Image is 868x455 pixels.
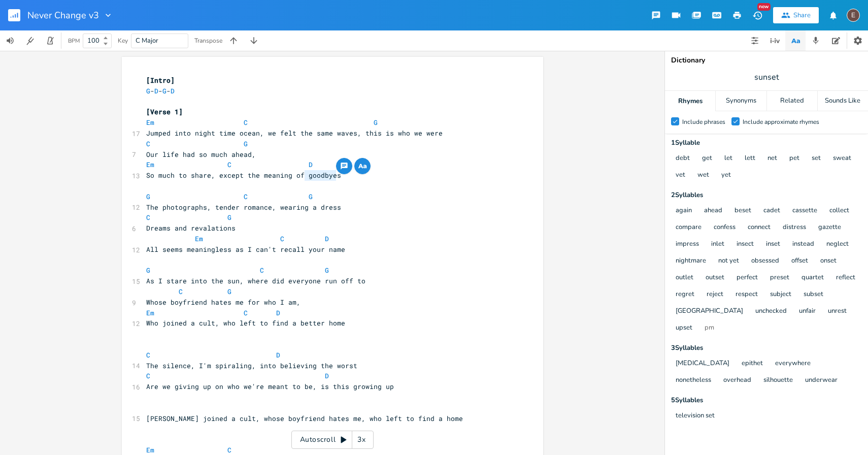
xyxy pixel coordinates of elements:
[676,154,690,163] button: debt
[702,154,712,163] button: get
[833,154,851,163] button: sweat
[146,361,357,370] span: The silence, I'm spiraling, into believing the worst
[276,350,280,360] span: D
[676,360,729,368] button: [MEDICAL_DATA]
[802,274,824,282] button: quartet
[146,171,341,180] span: So much to share, except the meaning of goodbyes
[763,376,793,385] button: silhouette
[244,139,248,148] span: G
[146,128,443,138] span: Jumped into night time ocean, we felt the same waves, this is who we were
[671,345,862,351] div: 3 Syllable s
[146,223,236,233] span: Dreams and revalations
[146,276,365,285] span: As I stare into the sun, where did everyone run off to
[711,240,724,249] button: inlet
[767,91,817,111] div: Related
[146,266,150,275] span: G
[227,213,231,222] span: G
[195,234,203,243] span: Em
[146,445,154,454] span: Em
[676,307,743,316] button: [GEOGRAPHIC_DATA]
[671,57,862,64] div: Dictionary
[146,160,154,169] span: Em
[325,234,329,243] span: D
[736,290,758,299] button: respect
[291,431,374,449] div: Autoscroll
[146,414,463,423] span: [PERSON_NAME] joined a cult, whose boyfriend hates me, who left to find a home
[309,160,313,169] span: D
[737,240,754,249] button: insect
[671,140,862,146] div: 1 Syllable
[244,308,248,317] span: C
[171,86,175,95] span: D
[325,266,329,275] span: G
[179,287,183,296] span: C
[743,119,819,125] div: Include approximate rhymes
[829,207,849,215] button: collect
[757,3,771,11] div: New
[146,107,183,116] span: [Verse 1]
[671,397,862,404] div: 5 Syllable s
[146,213,150,222] span: C
[716,91,766,111] div: Synonyms
[676,223,702,232] button: compare
[818,91,868,111] div: Sounds Like
[325,371,329,380] span: D
[723,376,751,385] button: overhead
[676,207,692,215] button: again
[775,360,811,368] button: everywhere
[763,207,780,215] button: cadet
[682,119,725,125] div: Include phrases
[767,154,777,163] button: net
[676,274,693,282] button: outlet
[227,287,231,296] span: G
[792,207,817,215] button: cassette
[146,118,154,127] span: Em
[707,290,723,299] button: reject
[280,234,284,243] span: C
[146,86,179,95] span: - - -
[847,4,860,27] button: E
[799,307,816,316] button: unfair
[676,290,694,299] button: regret
[826,240,849,249] button: neglect
[676,171,685,180] button: vet
[812,154,821,163] button: set
[146,203,341,212] span: The photographs, tender romance, wearing a dress
[244,192,248,201] span: C
[820,257,837,266] button: onset
[770,274,789,282] button: preset
[146,150,256,159] span: Our life had so much ahead,
[770,290,791,299] button: subject
[671,192,862,199] div: 2 Syllable s
[309,192,313,201] span: G
[828,307,847,316] button: unrest
[737,274,758,282] button: perfect
[146,350,150,360] span: C
[146,371,150,380] span: C
[352,431,371,449] div: 3x
[162,86,166,95] span: G
[118,38,128,44] div: Key
[792,240,814,249] button: instead
[194,38,222,44] div: Transpose
[676,376,711,385] button: nonetheless
[374,118,378,127] span: G
[27,11,99,20] span: Never Change v3
[146,192,150,201] span: G
[766,240,780,249] button: inset
[804,290,823,299] button: subset
[146,76,175,85] span: [Intro]
[751,257,779,266] button: obsessed
[791,257,808,266] button: offset
[276,308,280,317] span: D
[676,257,706,266] button: nightmare
[676,412,715,420] button: television set
[68,38,80,44] div: BPM
[847,9,860,22] div: edward
[721,171,731,180] button: yet
[244,118,248,127] span: C
[724,154,732,163] button: let
[260,266,264,275] span: C
[754,72,779,83] span: sunset
[789,154,799,163] button: pet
